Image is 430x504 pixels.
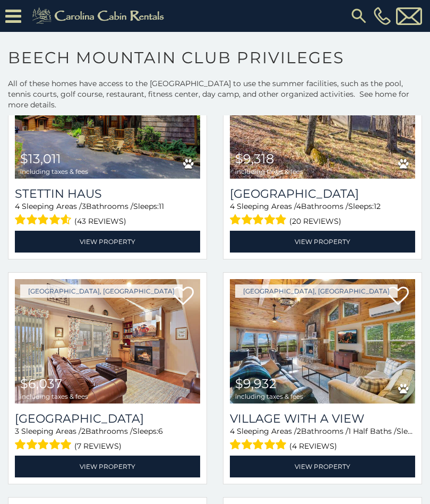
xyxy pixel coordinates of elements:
a: Stettin Haus $13,011 including taxes & fees [15,54,200,179]
span: 4 [230,426,235,436]
span: $6,037 [20,376,62,391]
div: Sleeping Areas / Bathrooms / Sleeps: [15,426,200,453]
span: 6 [158,426,163,436]
a: Add to favorites [173,285,194,308]
span: (7 reviews) [74,439,122,453]
img: Stettin Haus [15,54,200,179]
a: [PHONE_NUMBER] [371,7,393,25]
a: View Property [15,231,200,253]
img: search-regular.svg [349,6,368,26]
span: $13,011 [20,151,61,166]
a: Village with a View $9,932 including taxes & fees [230,279,415,404]
span: (20 reviews) [289,214,341,228]
a: [GEOGRAPHIC_DATA], [GEOGRAPHIC_DATA] [235,284,398,298]
span: (4 reviews) [289,439,337,453]
span: $9,318 [235,151,274,166]
a: Village with a View [230,411,415,426]
span: including taxes & fees [20,393,88,400]
a: Mountain Abbey $6,037 including taxes & fees [15,279,200,404]
span: 12 [374,201,381,211]
a: [GEOGRAPHIC_DATA] [230,187,415,201]
a: Stettin Haus [15,187,200,201]
span: 11 [159,201,164,211]
span: 4 [296,201,301,211]
a: View Property [15,456,200,477]
a: Add to favorites [388,285,409,308]
span: $9,932 [235,376,277,391]
img: Khaki-logo.png [27,5,173,27]
a: [GEOGRAPHIC_DATA] [15,411,200,426]
div: Sleeping Areas / Bathrooms / Sleeps: [230,426,415,453]
img: Slopeside Lodge [230,54,415,179]
img: Mountain Abbey [15,279,200,404]
span: 1 Half Baths / [348,426,397,436]
a: Slopeside Lodge $9,318 including taxes & fees [230,54,415,179]
a: View Property [230,231,415,253]
span: including taxes & fees [235,393,303,400]
a: View Property [230,456,415,477]
img: Village with a View [230,279,415,404]
span: (43 reviews) [74,214,126,228]
span: 3 [82,201,86,211]
div: Sleeping Areas / Bathrooms / Sleeps: [15,201,200,228]
span: 4 [230,201,235,211]
span: 2 [297,426,301,436]
span: 3 [15,426,19,436]
span: 4 [15,201,20,211]
span: 2 [81,426,85,436]
h3: Mountain Abbey [15,411,200,426]
a: [GEOGRAPHIC_DATA], [GEOGRAPHIC_DATA] [20,284,183,298]
div: Sleeping Areas / Bathrooms / Sleeps: [230,201,415,228]
h3: Slopeside Lodge [230,187,415,201]
span: including taxes & fees [235,168,303,175]
span: including taxes & fees [20,168,88,175]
